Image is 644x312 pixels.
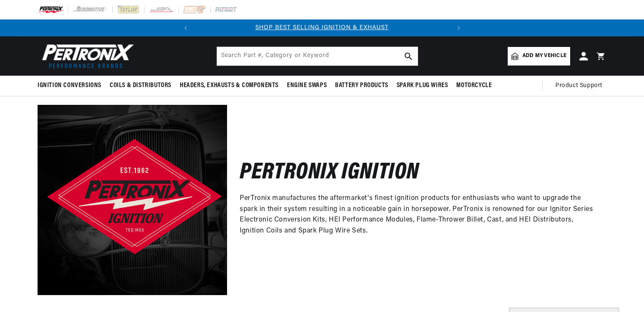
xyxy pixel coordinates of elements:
summary: Headers, Exhausts & Components [176,76,283,96]
span: Ignition Conversions [38,81,101,90]
summary: Motorcycle [452,76,496,96]
div: 1 of 2 [194,23,450,33]
p: PerTronix manufactures the aftermarket's finest ignition products for enthusiasts who want to upg... [240,193,594,236]
img: Pertronix [38,41,135,71]
a: Add my vehicle [508,47,570,66]
button: Translation missing: en.sections.announcements.next_announcement [450,19,467,36]
img: Pertronix Ignition [38,105,227,295]
summary: Engine Swaps [283,76,331,96]
span: Motorcycle [456,81,492,90]
summary: Battery Products [331,76,392,96]
summary: Ignition Conversions [38,76,106,96]
span: Battery Products [335,81,388,90]
button: search button [399,47,418,66]
span: Coils & Distributors [110,81,171,90]
a: SHOP BEST SELLING IGNITION & EXHAUST [255,25,389,31]
div: Announcement [194,23,450,33]
span: Product Support [555,81,602,90]
span: Spark Plug Wires [397,81,448,90]
span: Add my vehicle [522,52,566,60]
summary: Spark Plug Wires [392,76,452,96]
summary: Coils & Distributors [106,76,176,96]
span: Headers, Exhausts & Components [180,81,279,90]
button: Translation missing: en.sections.announcements.previous_announcement [177,19,194,36]
span: Engine Swaps [287,81,327,90]
h2: Pertronix Ignition [240,163,419,183]
slideshow-component: Translation missing: en.sections.announcements.announcement_bar [16,19,628,36]
summary: Product Support [555,76,606,96]
input: Search Part #, Category or Keyword [217,47,418,66]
